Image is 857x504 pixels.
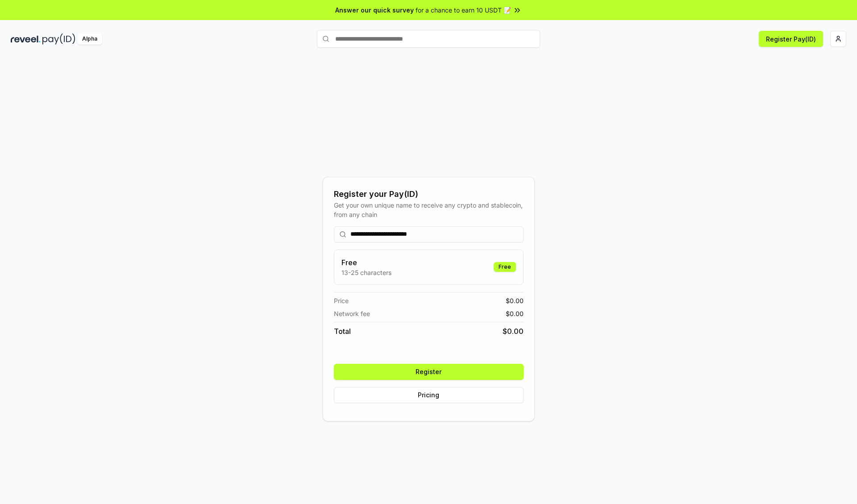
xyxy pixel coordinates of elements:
[334,188,524,200] div: Register your Pay(ID)
[42,33,75,45] img: pay_id
[759,31,823,47] button: Register Pay(ID)
[503,326,524,337] span: $ 0.00
[335,5,414,15] span: Answer our quick survey
[334,387,524,403] button: Pricing
[416,5,511,15] span: for a chance to earn 10 USDT 📝
[334,364,524,380] button: Register
[334,309,370,318] span: Network fee
[77,33,102,45] div: Alpha
[341,268,391,277] p: 13-25 characters
[334,296,349,305] span: Price
[334,200,524,219] div: Get your own unique name to receive any crypto and stablecoin, from any chain
[506,296,524,305] span: $ 0.00
[11,33,41,45] img: reveel_dark
[506,309,524,318] span: $ 0.00
[494,262,516,272] div: Free
[341,257,391,268] h3: Free
[334,326,351,337] span: Total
